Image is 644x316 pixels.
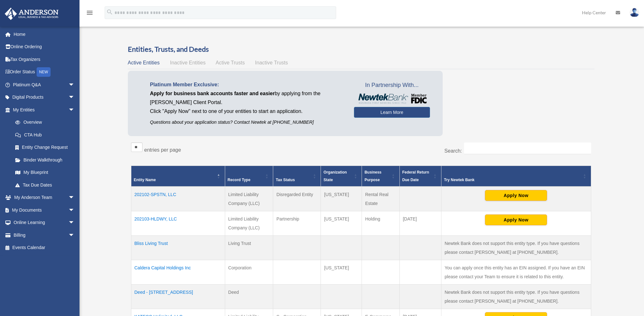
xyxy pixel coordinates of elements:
[228,178,251,182] span: Record Type
[444,176,581,184] div: Try Newtek Bank
[131,285,225,309] td: Deed - [STREET_ADDRESS]
[485,190,547,201] button: Apply Now
[150,80,344,89] p: Platinum Member Exclusive:
[150,91,275,96] span: Apply for business bank accounts faster and easier
[68,78,81,91] span: arrow_drop_down
[362,187,399,211] td: Rental Real Estate
[144,147,181,153] label: entries per page
[4,103,81,116] a: My Entitiesarrow_drop_down
[225,166,273,187] th: Record Type: Activate to sort
[68,91,81,104] span: arrow_drop_down
[9,179,81,191] a: Tax Due Dates
[441,236,591,260] td: Newtek Bank does not support this entity type. If you have questions please contact [PERSON_NAME]...
[276,178,295,182] span: Tax Status
[321,187,362,211] td: [US_STATE]
[68,229,81,242] span: arrow_drop_down
[68,103,81,116] span: arrow_drop_down
[630,8,639,17] img: User Pic
[131,260,225,285] td: Caldera Capital Holdings Inc
[4,41,84,53] a: Online Ordering
[321,166,362,187] th: Organization State: Activate to sort
[4,78,84,91] a: Platinum Q&Aarrow_drop_down
[4,241,84,254] a: Events Calendar
[106,9,113,16] i: search
[225,187,273,211] td: Limited Liability Company (LLC)
[362,211,399,236] td: Holding
[4,28,84,41] a: Home
[131,166,225,187] th: Entity Name: Activate to invert sorting
[3,8,60,20] img: Anderson Advisors Platinum Portal
[9,141,81,154] a: Entity Change Request
[441,260,591,285] td: You can apply once this entity has an EIN assigned. If you have an EIN please contact your Team t...
[216,60,245,65] span: Active Trusts
[9,166,81,179] a: My Blueprint
[402,170,429,182] span: Federal Return Due Date
[128,44,594,54] h3: Entities, Trusts, and Deeds
[321,260,362,285] td: [US_STATE]
[68,191,81,204] span: arrow_drop_down
[131,187,225,211] td: 202102-SPSTN, LLC
[441,166,591,187] th: Try Newtek Bank : Activate to sort
[273,187,321,211] td: Disregarded Entity
[170,60,205,65] span: Inactive Entities
[4,66,84,79] a: Order StatusNEW
[362,166,399,187] th: Business Purpose: Activate to sort
[357,94,427,104] img: NewtekBankLogoSM.png
[4,229,84,241] a: Billingarrow_drop_down
[150,107,344,116] p: Click "Apply Now" next to one of your entities to start an application.
[86,11,93,16] a: menu
[321,211,362,236] td: [US_STATE]
[131,236,225,260] td: Bliss Living Trust
[4,216,84,229] a: Online Learningarrow_drop_down
[150,118,344,126] p: Questions about your application status? Contact Newtek at [PHONE_NUMBER]
[9,116,78,129] a: Overview
[354,80,430,90] span: In Partnership With...
[444,148,462,154] label: Search:
[134,178,156,182] span: Entity Name
[4,53,84,66] a: Tax Organizers
[131,211,225,236] td: 202103-HLDWY, LLC
[225,211,273,236] td: Limited Liability Company (LLC)
[9,154,81,166] a: Binder Walkthrough
[364,170,381,182] span: Business Purpose
[86,9,93,16] i: menu
[150,89,344,107] p: by applying from the [PERSON_NAME] Client Portal.
[399,211,441,236] td: [DATE]
[37,67,51,77] div: NEW
[68,204,81,217] span: arrow_drop_down
[128,60,160,65] span: Active Entities
[4,191,84,204] a: My Anderson Teamarrow_drop_down
[225,260,273,285] td: Corporation
[485,214,547,225] button: Apply Now
[273,166,321,187] th: Tax Status: Activate to sort
[225,236,273,260] td: Living Trust
[354,107,430,118] a: Learn More
[4,204,84,216] a: My Documentsarrow_drop_down
[399,166,441,187] th: Federal Return Due Date: Activate to sort
[323,170,347,182] span: Organization State
[441,285,591,309] td: Newtek Bank does not support this entity type. If you have questions please contact [PERSON_NAME]...
[9,128,81,141] a: CTA Hub
[4,91,84,104] a: Digital Productsarrow_drop_down
[273,211,321,236] td: Partnership
[225,285,273,309] td: Deed
[68,216,81,229] span: arrow_drop_down
[255,60,288,65] span: Inactive Trusts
